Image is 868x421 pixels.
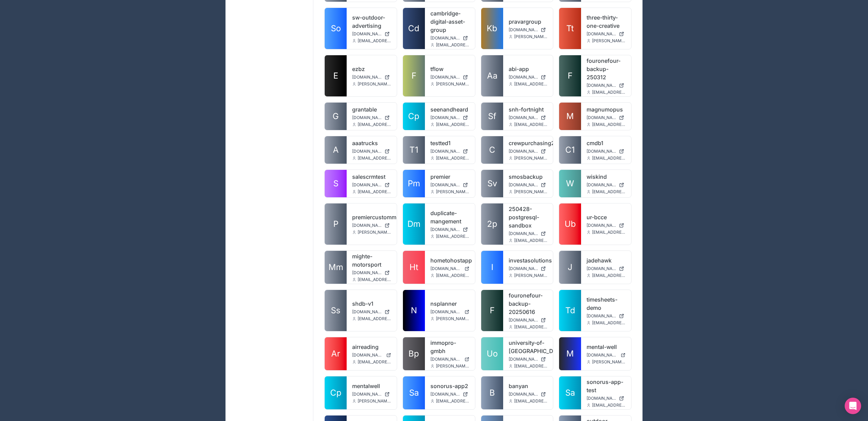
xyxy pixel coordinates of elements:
span: [DOMAIN_NAME] [352,31,382,37]
a: [DOMAIN_NAME] [509,356,548,362]
a: [DOMAIN_NAME] [430,356,470,362]
a: duplicate-mangement [430,209,470,225]
a: [DOMAIN_NAME] [430,391,470,397]
span: Sv [487,178,497,189]
a: shdb-v1 [352,300,391,308]
a: tflow [430,65,470,73]
span: I [491,262,493,273]
a: [DOMAIN_NAME] [430,115,470,120]
a: [DOMAIN_NAME] [352,309,391,315]
span: Cp [330,387,342,398]
a: [DOMAIN_NAME] [509,149,548,154]
span: Ar [331,348,340,359]
span: [EMAIL_ADDRESS][DOMAIN_NAME] [358,122,391,127]
a: Dm [403,203,425,245]
span: Tt [566,23,574,34]
a: Pm [403,170,425,197]
a: fouronefour-backup-250312 [587,57,626,81]
a: S [325,170,347,197]
a: Ar [325,337,347,370]
span: [DOMAIN_NAME] [352,391,382,397]
span: W [566,178,574,189]
a: J [559,251,581,284]
span: B [489,387,495,398]
a: F [559,55,581,96]
a: E [325,55,347,96]
a: [DOMAIN_NAME] [430,182,470,188]
span: [EMAIL_ADDRESS][DOMAIN_NAME] [358,38,391,44]
span: [PERSON_NAME][EMAIL_ADDRESS][PERSON_NAME][DOMAIN_NAME] [436,81,470,87]
span: Cd [408,23,419,34]
span: Bp [408,348,419,359]
a: sonorus-app-test [587,378,626,394]
span: M [566,348,574,359]
span: [DOMAIN_NAME] [587,223,616,228]
span: G [333,111,339,122]
span: M [566,111,574,122]
a: premiercustommillwork [352,213,391,221]
span: Sa [409,387,419,398]
span: [DOMAIN_NAME] [587,396,616,401]
span: [EMAIL_ADDRESS][DOMAIN_NAME] [592,273,626,278]
a: [DOMAIN_NAME] [509,74,548,80]
span: [EMAIL_ADDRESS][DOMAIN_NAME] [592,122,626,127]
span: S [333,178,338,189]
span: [PERSON_NAME][EMAIL_ADDRESS][DOMAIN_NAME] [358,398,391,404]
a: snh-fortnight [509,105,548,114]
span: [DOMAIN_NAME] [430,227,460,232]
span: [DOMAIN_NAME] [352,309,382,315]
a: [DOMAIN_NAME] [352,149,391,154]
span: [EMAIL_ADDRESS][DOMAIN_NAME] [358,359,391,365]
a: Sa [559,376,581,409]
a: [DOMAIN_NAME] [509,27,548,33]
a: Kb [481,8,503,49]
span: Td [565,305,575,316]
a: three-thirty-one-creative [587,13,626,30]
a: Ht [403,251,425,284]
span: So [331,23,341,34]
span: Ss [331,305,340,316]
a: [DOMAIN_NAME] [587,83,626,88]
span: [PERSON_NAME][EMAIL_ADDRESS][DOMAIN_NAME] [514,34,548,39]
a: salescrmtest [352,173,391,181]
span: [DOMAIN_NAME] [430,356,462,362]
a: jadehawk [587,256,626,265]
span: [EMAIL_ADDRESS][DOMAIN_NAME] [514,81,548,87]
a: [DOMAIN_NAME] [352,31,391,37]
a: abi-app [509,65,548,73]
a: sw-outdoor-advertising [352,13,391,30]
a: M [559,337,581,370]
span: F [412,70,416,81]
a: 2p [481,203,503,245]
a: [DOMAIN_NAME] [587,396,626,401]
a: [DOMAIN_NAME] [587,31,626,37]
span: [EMAIL_ADDRESS][DOMAIN_NAME] [514,324,548,330]
span: [EMAIL_ADDRESS][DOMAIN_NAME] [592,189,626,195]
a: testted1 [430,139,470,147]
a: [DOMAIN_NAME] [587,223,626,228]
a: M [559,103,581,130]
a: Cp [325,376,347,409]
span: Dm [407,219,420,230]
span: [PERSON_NAME][EMAIL_ADDRESS][PERSON_NAME][DOMAIN_NAME] [514,189,548,195]
a: [DOMAIN_NAME] [352,115,391,120]
span: 2p [487,219,497,230]
span: [PERSON_NAME][EMAIL_ADDRESS][DOMAIN_NAME] [436,189,470,195]
a: banyan [509,382,548,390]
span: [EMAIL_ADDRESS][DOMAIN_NAME] [436,273,470,278]
a: [DOMAIN_NAME] [587,149,626,154]
a: [DOMAIN_NAME] [430,309,470,315]
span: [DOMAIN_NAME] [509,391,538,397]
span: [DOMAIN_NAME] [430,266,462,271]
span: [DOMAIN_NAME] [430,35,460,41]
a: mentalwell [352,382,391,390]
a: timesheets-demo [587,295,626,312]
span: [PERSON_NAME][EMAIL_ADDRESS][DOMAIN_NAME] [436,363,470,369]
span: [PERSON_NAME][EMAIL_ADDRESS][DOMAIN_NAME] [592,38,626,44]
a: Bp [403,337,425,370]
a: [DOMAIN_NAME] [430,149,470,154]
a: [DOMAIN_NAME] [352,74,391,80]
a: [DOMAIN_NAME] [430,227,470,232]
span: F [568,70,572,81]
span: [DOMAIN_NAME] [352,115,382,120]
